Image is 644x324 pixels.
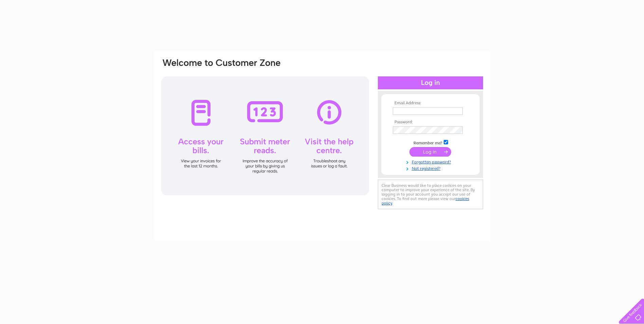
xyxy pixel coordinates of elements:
[409,147,451,157] input: Submit
[393,158,470,165] a: Forgotten password?
[391,139,470,146] td: Remember me?
[382,196,469,205] a: cookies policy
[378,180,483,209] div: Clear Business would like to place cookies on your computer to improve your experience of the sit...
[393,165,470,171] a: Not registered?
[391,101,470,106] th: Email Address:
[391,120,470,125] th: Password:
